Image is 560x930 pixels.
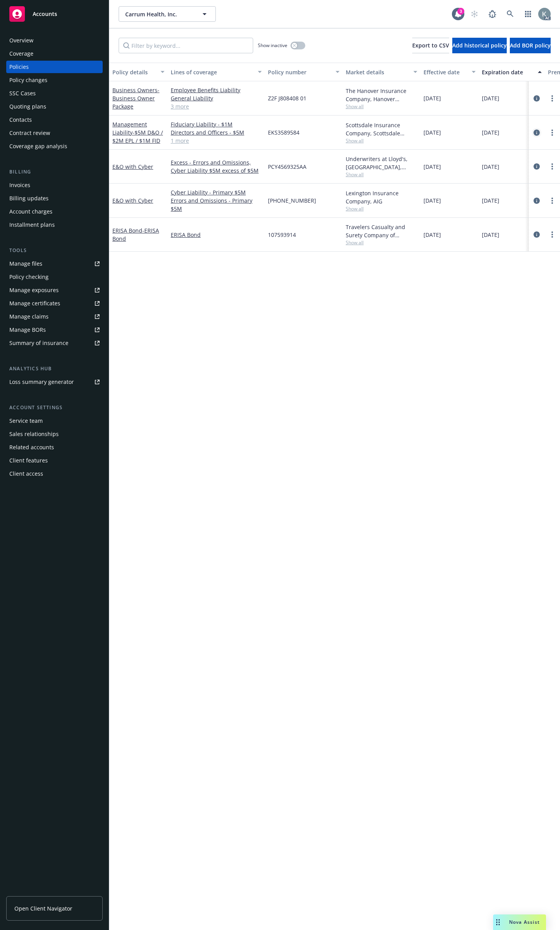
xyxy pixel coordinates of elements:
span: Accounts [33,11,57,17]
a: Account charges [6,205,103,218]
a: E&O with Cyber [112,197,153,204]
div: Manage files [9,257,42,270]
span: Show all [346,205,417,212]
span: [DATE] [482,196,499,205]
div: Policy checking [9,271,49,283]
span: Z2F J808408 01 [268,94,306,102]
div: Policy number [268,68,331,76]
div: Analytics hub [6,365,103,373]
button: Carrum Health, Inc. [119,6,216,22]
span: Open Client Navigator [14,904,72,912]
div: Installment plans [9,219,55,231]
span: Carrum Health, Inc. [125,10,192,18]
a: Employee Benefits Liability [171,86,262,94]
div: Manage claims [9,310,49,323]
a: Service team [6,415,103,427]
button: Nova Assist [493,914,546,930]
span: [DATE] [482,231,499,239]
div: Contacts [9,114,32,126]
a: Business Owners [112,86,159,110]
button: Add historical policy [452,38,507,53]
a: circleInformation [532,196,541,205]
span: [DATE] [423,128,441,137]
a: General Liability [171,94,262,102]
div: Billing updates [9,192,49,205]
div: Travelers Casualty and Surety Company of America, Travelers Insurance [346,223,417,239]
button: Lines of coverage [168,63,265,81]
a: Coverage gap analysis [6,140,103,152]
div: Drag to move [493,914,503,930]
button: Expiration date [479,63,545,81]
a: Errors and Omissions - Primary $5M [171,196,262,213]
a: ERISA Bond [171,231,262,239]
a: Contacts [6,114,103,126]
a: SSC Cases [6,87,103,100]
span: - Business Owner Package [112,86,159,110]
span: PCY4569325AA [268,163,306,171]
a: Billing updates [6,192,103,205]
div: Loss summary generator [9,376,74,388]
a: Manage claims [6,310,103,323]
div: Overview [9,34,33,47]
div: Account charges [9,205,52,218]
span: - $5M D&O / $2M EPL / $1M FID [112,129,163,144]
a: more [548,196,557,205]
a: Quoting plans [6,100,103,113]
a: Client features [6,454,103,467]
div: Account settings [6,404,103,412]
div: Manage exposures [9,284,59,296]
a: Policy checking [6,271,103,283]
a: Accounts [6,3,103,25]
a: Coverage [6,47,103,60]
div: Quoting plans [9,100,46,113]
a: Loss summary generator [6,376,103,388]
a: Related accounts [6,441,103,454]
a: Overview [6,34,103,47]
a: 3 more [171,102,262,110]
a: Excess - Errors and Omissions, Cyber Liability $5M excess of $5M [171,158,262,175]
a: Management Liability [112,121,163,144]
div: Expiration date [482,68,533,76]
a: circleInformation [532,128,541,137]
div: Manage BORs [9,324,46,336]
a: Installment plans [6,219,103,231]
span: Show all [346,239,417,246]
button: Export to CSV [412,38,449,53]
span: [DATE] [423,94,441,102]
div: Scottsdale Insurance Company, Scottsdale Insurance Company (Nationwide), E-Risk Services, RT Spec... [346,121,417,137]
span: Add historical policy [452,42,507,49]
a: Policy changes [6,74,103,86]
div: Sales relationships [9,428,59,440]
a: Manage exposures [6,284,103,296]
div: Tools [6,247,103,254]
button: Add BOR policy [510,38,551,53]
span: 107593914 [268,231,296,239]
a: more [548,162,557,171]
div: Policies [9,61,29,73]
button: Market details [343,63,420,81]
a: circleInformation [532,230,541,239]
span: Show inactive [258,42,287,49]
div: Related accounts [9,441,54,454]
div: 3 [457,8,464,15]
span: Add BOR policy [510,42,551,49]
div: Lines of coverage [171,68,253,76]
div: Policy details [112,68,156,76]
button: Policy details [109,63,168,81]
div: Effective date [423,68,467,76]
a: Switch app [520,6,536,22]
span: [DATE] [423,196,441,205]
a: circleInformation [532,162,541,171]
a: Start snowing [467,6,482,22]
span: Show all [346,137,417,144]
div: Invoices [9,179,30,191]
div: Summary of insurance [9,337,68,349]
a: Contract review [6,127,103,139]
span: Show all [346,103,417,110]
a: more [548,94,557,103]
div: Underwriters at Lloyd's, [GEOGRAPHIC_DATA], Lloyd's of [GEOGRAPHIC_DATA], Mosaic Americas Insuran... [346,155,417,171]
span: [DATE] [423,231,441,239]
a: Directors and Officers - $5M [171,128,262,137]
div: Service team [9,415,43,427]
